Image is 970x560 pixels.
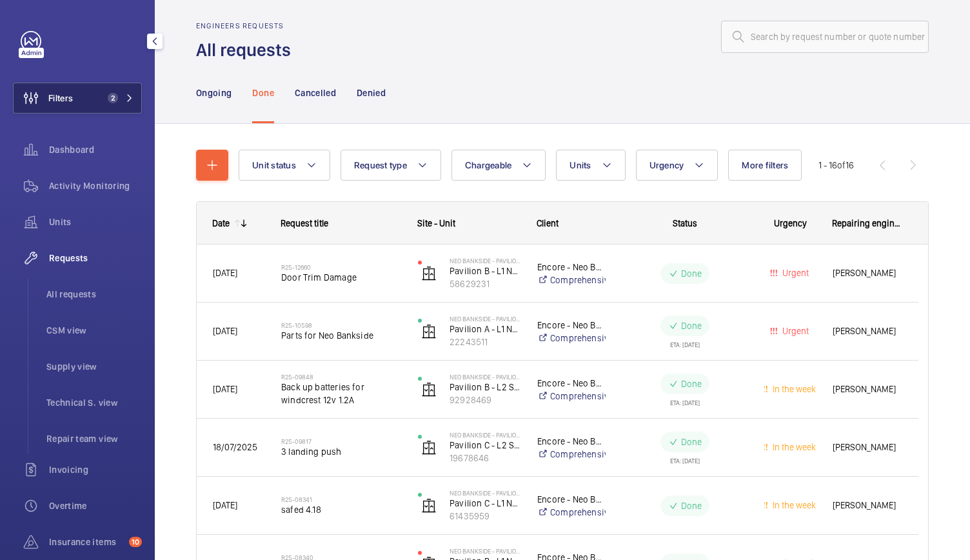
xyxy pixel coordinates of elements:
[341,150,441,181] button: Request type
[451,150,546,181] button: Chargeable
[49,252,142,265] span: Requests
[537,261,606,274] p: Encore - Neo Bankside
[537,506,606,519] a: Comprehensive
[681,499,702,512] p: Done
[537,218,559,228] span: Client
[213,384,237,394] span: [DATE]
[213,268,237,278] span: [DATE]
[833,382,902,397] span: [PERSON_NAME]
[465,160,512,170] span: Chargeable
[636,150,718,181] button: Urgency
[196,86,232,99] p: Ongoing
[450,265,520,277] p: Pavilion B - L1 North FF - 299809012
[49,143,142,156] span: Dashboard
[537,274,606,286] a: Comprehensive
[721,21,929,53] input: Search by request number or quote number
[780,268,809,278] span: Urgent
[281,437,401,445] h2: R25-09817
[281,218,328,228] span: Request title
[49,215,142,228] span: Units
[450,257,520,265] p: Neo Bankside - Pavilion B
[728,150,802,181] button: More filters
[212,218,230,228] div: Date
[450,381,520,394] p: Pavilion B - L2 South - 299809013
[129,537,142,547] span: 10
[450,373,520,381] p: Neo Bankside - Pavilion B
[450,510,520,523] p: 61435959
[774,218,807,228] span: Urgency
[742,160,788,170] span: More filters
[196,21,299,30] h2: Engineers requests
[417,218,455,228] span: Site - Unit
[49,499,142,512] span: Overtime
[681,435,702,448] p: Done
[450,547,520,555] p: Neo Bankside - Pavilion B
[421,266,437,281] img: elevator.svg
[670,452,700,464] div: ETA: [DATE]
[252,86,273,99] p: Done
[537,319,606,332] p: Encore - Neo Bankside
[281,263,401,271] h2: R25-12660
[281,321,401,329] h2: R25-10598
[49,535,124,548] span: Insurance items
[354,160,407,170] span: Request type
[48,92,73,105] span: Filters
[450,335,520,348] p: 22243511
[421,382,437,397] img: elevator.svg
[537,448,606,461] a: Comprehensive
[450,452,520,465] p: 19678646
[13,83,142,114] button: Filters2
[421,440,437,455] img: elevator.svg
[832,218,903,228] span: Repairing engineer
[833,440,902,455] span: [PERSON_NAME]
[281,329,401,342] span: Parts for Neo Bankside
[281,503,401,516] span: safed 4.18
[46,288,142,301] span: All requests
[556,150,625,181] button: Units
[833,266,902,281] span: [PERSON_NAME]
[450,431,520,439] p: Neo Bankside - Pavilion C
[833,324,902,339] span: [PERSON_NAME]
[46,324,142,337] span: CSM view
[281,373,401,381] h2: R25-09848
[537,435,606,448] p: Encore - Neo Bankside
[681,319,702,332] p: Done
[537,332,606,345] a: Comprehensive
[818,161,854,170] span: 1 - 16 16
[49,179,142,192] span: Activity Monitoring
[421,324,437,339] img: elevator.svg
[450,315,520,323] p: Neo Bankside - Pavilion A
[357,86,386,99] p: Denied
[213,500,237,510] span: [DATE]
[213,326,237,336] span: [DATE]
[770,442,816,452] span: In the week
[670,336,700,348] div: ETA: [DATE]
[450,394,520,406] p: 92928469
[780,326,809,336] span: Urgent
[46,432,142,445] span: Repair team view
[649,160,684,170] span: Urgency
[213,442,257,452] span: 18/07/2025
[450,277,520,290] p: 58629231
[421,498,437,514] img: elevator.svg
[681,377,702,390] p: Done
[450,497,520,510] p: Pavilion C - L1 North FF - 299809014
[670,394,700,406] div: ETA: [DATE]
[770,384,816,394] span: In the week
[537,390,606,403] a: Comprehensive
[46,396,142,409] span: Technical S. view
[281,445,401,458] span: 3 landing push
[252,160,296,170] span: Unit status
[281,495,401,503] h2: R25-08341
[46,360,142,373] span: Supply view
[837,160,846,170] span: of
[569,160,591,170] span: Units
[281,381,401,406] span: Back up batteries for windcrest 12v 1.2A
[673,218,697,228] span: Status
[295,86,336,99] p: Cancelled
[537,493,606,506] p: Encore - Neo Bankside
[196,38,299,62] h1: All requests
[681,267,702,280] p: Done
[770,500,816,510] span: In the week
[281,271,401,284] span: Door Trim Damage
